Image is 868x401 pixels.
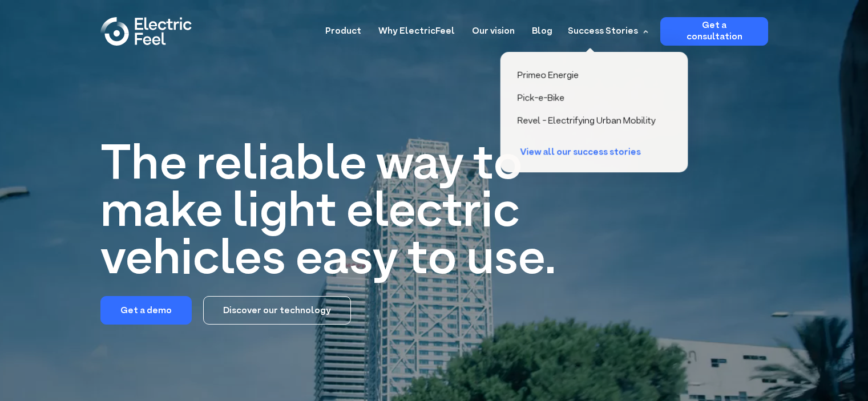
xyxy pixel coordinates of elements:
a: Get a consultation [660,17,768,46]
div: Revel - Electrifying Urban Mobility [517,116,655,127]
a: Pick-e-Bike [508,87,679,110]
a: Primeo Energie [508,64,679,87]
div: Primeo Energie [517,70,579,82]
a: View all our success stories [508,132,652,160]
div: Pick-e-Bike [517,93,564,104]
h1: The reliable way to make light electric vehicles easy to use. [100,143,576,285]
a: Product [325,17,361,38]
a: Revel - Electrifying Urban Mobility [508,110,679,133]
nav: Success Stories [500,46,688,172]
a: Discover our technology [203,296,351,325]
a: Blog [532,17,552,38]
div: Success Stories [561,17,652,46]
a: Get a demo [100,296,192,325]
a: Our vision [472,17,515,38]
div: View all our success stories [520,147,652,158]
a: Why ElectricFeel [378,17,455,38]
div: Success Stories [568,25,638,38]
